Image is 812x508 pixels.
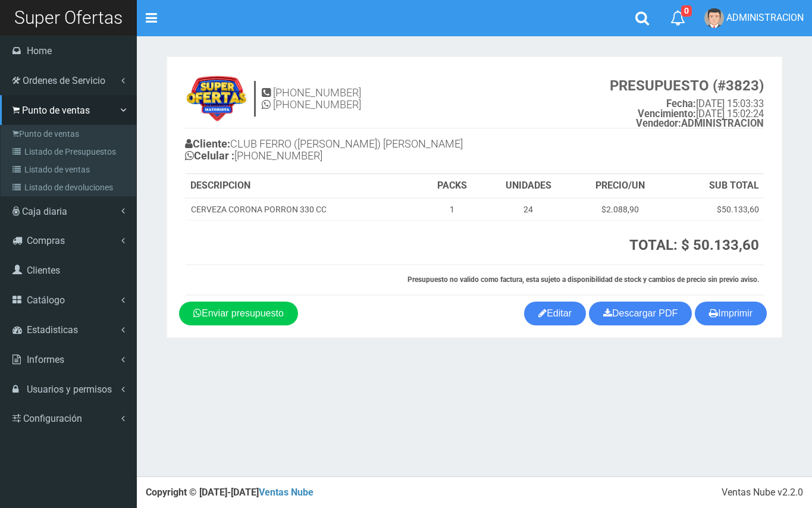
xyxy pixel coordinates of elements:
a: Editar [524,302,586,325]
span: Home [27,45,52,57]
a: Enviar presupuesto [179,302,298,325]
span: Ordenes de Servicio [23,75,105,86]
strong: PRESUPUESTO (#3823) [610,77,764,94]
th: SUB TOTAL [668,174,764,198]
span: ADMINISTRACION [726,12,804,23]
span: Punto de ventas [22,105,90,116]
strong: Fecha: [666,98,696,109]
span: Compras [27,235,65,246]
strong: Vencimiento: [638,108,696,120]
span: Estadisticas [27,324,78,335]
span: 0 [681,5,692,17]
th: PACKS [421,174,484,198]
span: Catálogo [27,294,65,306]
strong: Vendedor: [636,118,681,129]
img: User Image [704,8,724,28]
b: Cliente: [185,137,230,150]
a: Ventas Nube [259,487,313,498]
a: Descargar PDF [589,302,692,325]
th: DESCRIPCION [186,174,421,198]
b: ADMINISTRACION [636,118,764,129]
strong: Copyright © [DATE]-[DATE] [146,487,313,498]
small: [DATE] 15:03:33 [DATE] 15:02:24 [610,78,764,129]
h4: [PHONE_NUMBER] [PHONE_NUMBER] [262,87,361,111]
a: Listado de Presupuestos [4,143,136,161]
td: $2.088,90 [573,198,668,221]
span: Clientes [27,265,60,276]
span: Informes [27,354,64,365]
td: 24 [484,198,573,221]
strong: Presupuesto no valido como factura, esta sujeto a disponibilidad de stock y cambios de precio sin... [407,275,759,284]
span: Configuración [23,413,82,424]
a: Listado de devoluciones [4,178,136,196]
a: Punto de ventas [4,125,136,143]
span: Super Ofertas [14,7,123,28]
span: Usuarios y permisos [27,384,112,395]
b: Celular : [185,149,234,162]
h4: CLUB FERRO ([PERSON_NAME]) [PERSON_NAME] [PHONE_NUMBER] [185,135,475,168]
strong: TOTAL: $ 50.133,60 [629,237,759,253]
span: Enviar presupuesto [202,308,284,318]
th: UNIDADES [484,174,573,198]
div: Ventas Nube v2.2.0 [722,486,803,500]
a: Listado de ventas [4,161,136,178]
td: 1 [421,198,484,221]
td: CERVEZA CORONA PORRON 330 CC [186,198,421,221]
button: Imprimir [695,302,767,325]
img: 9k= [185,75,248,123]
th: PRECIO/UN [573,174,668,198]
span: Caja diaria [22,206,67,217]
td: $50.133,60 [668,198,764,221]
